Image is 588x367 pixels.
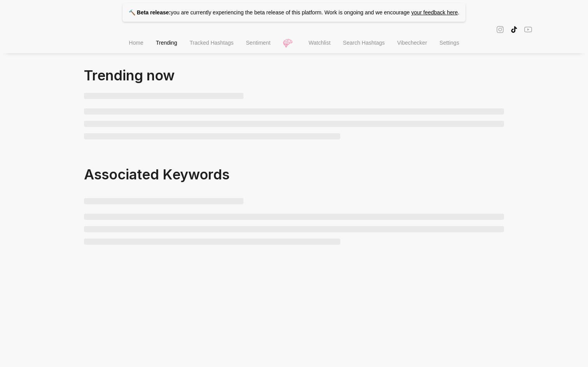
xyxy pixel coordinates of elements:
[439,40,459,46] span: Settings
[122,3,465,22] p: you are currently experiencing the beta release of this platform. Work is ongoing and we encourage .
[84,166,229,183] span: Associated Keywords
[189,40,233,46] span: Tracked Hashtags
[246,40,271,46] span: Sentiment
[397,40,427,46] span: Vibechecker
[524,25,532,34] span: youtube
[496,25,504,34] span: instagram
[129,9,171,16] strong: 🔨 Beta release:
[343,40,385,46] span: Search Hashtags
[309,40,331,46] span: Watchlist
[129,40,143,46] span: Home
[156,40,177,46] span: Trending
[411,9,458,16] a: your feedback here
[84,67,175,84] span: Trending now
